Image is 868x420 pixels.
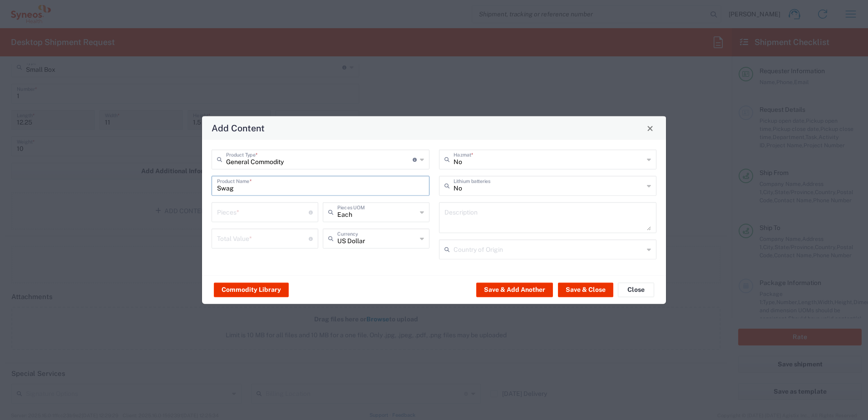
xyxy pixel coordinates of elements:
button: Save & Close [558,282,613,297]
h4: Add Content [212,121,265,135]
button: Close [644,122,656,135]
button: Commodity Library [214,282,289,297]
button: Save & Add Another [476,282,553,297]
button: Close [618,282,654,297]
